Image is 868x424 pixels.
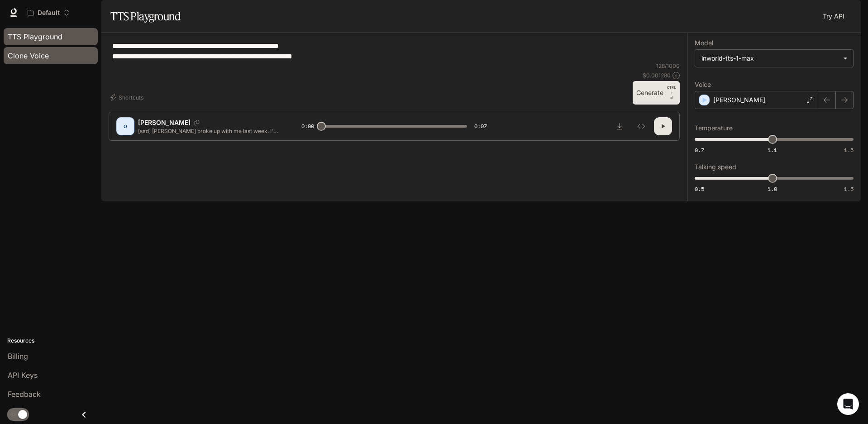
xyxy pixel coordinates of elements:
[695,164,736,170] p: Talking speed
[118,119,133,133] div: O
[474,122,487,131] span: 0:07
[701,54,839,63] div: inworld-tts-1-max
[38,9,60,17] p: Default
[643,71,671,79] p: $ 0.001280
[191,120,203,125] button: Copy Voice ID
[844,146,854,154] span: 1.5
[301,122,314,131] span: 0:00
[656,62,680,70] p: 128 / 1000
[695,185,704,193] span: 0.5
[138,118,191,127] p: [PERSON_NAME]
[695,125,733,131] p: Temperature
[610,117,629,135] button: Download audio
[24,4,74,22] button: Open workspace menu
[667,85,676,95] p: CTRL +
[768,146,777,154] span: 1.1
[695,146,704,154] span: 0.7
[695,50,853,67] div: inworld-tts-1-max
[768,185,777,193] span: 1.0
[695,40,713,46] p: Model
[713,95,765,105] p: [PERSON_NAME]
[633,81,680,105] button: GenerateCTRL +⏎
[844,185,854,193] span: 1.5
[138,127,280,135] p: [sad] [PERSON_NAME] broke up with me last week. I'm still feeling lost. Grief is hard. Would you ...
[837,393,859,415] div: Open Intercom Messenger
[819,7,848,25] a: Try API
[667,85,676,101] p: ⏎
[695,81,711,88] p: Voice
[110,7,181,25] h1: TTS Playground
[109,90,147,105] button: Shortcuts
[632,117,650,135] button: Inspect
